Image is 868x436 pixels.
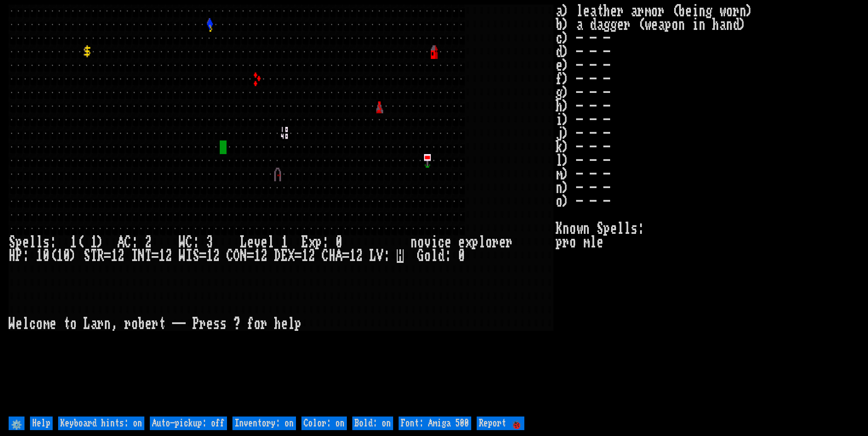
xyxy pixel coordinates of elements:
div: o [36,317,43,331]
div: o [254,317,261,331]
stats: a) leather armor (being worn) b) a dagger (weapon in hand) c) - - - d) - - - e) - - - f) - - - g)... [556,5,859,414]
input: Color: on [301,417,347,430]
div: E [281,249,288,263]
div: 1 [90,236,97,249]
div: ? [233,317,240,331]
div: r [492,236,499,249]
div: T [90,249,97,263]
div: - [172,317,179,331]
input: Font: Amiga 500 [399,417,471,430]
div: s [213,317,220,331]
div: = [295,249,301,263]
div: e [206,317,213,331]
div: = [104,249,111,263]
div: c [438,236,444,249]
div: 0 [43,249,49,263]
div: p [472,236,478,249]
div: r [261,317,267,331]
div: h [274,317,281,331]
div: n [410,236,417,249]
div: i [431,236,438,249]
input: Help [30,417,53,430]
div: o [417,236,424,249]
div: : [322,236,329,249]
div: l [29,236,36,249]
div: e [444,236,451,249]
div: 1 [206,249,213,263]
div: : [49,236,56,249]
div: , [111,317,118,331]
input: ⚙️ [9,417,25,430]
div: C [124,236,131,249]
div: r [97,317,104,331]
div: T [145,249,152,263]
div: 1 [254,249,261,263]
div: : [444,249,451,263]
input: Auto-pickup: off [150,417,227,430]
div: P [192,317,199,331]
div: ) [97,236,104,249]
div: 1 [349,249,356,263]
div: d [438,249,444,263]
div: r [506,236,513,249]
div: v [254,236,261,249]
div: = [152,249,158,263]
div: S [84,249,90,263]
div: R [97,249,104,263]
div: I [186,249,192,263]
div: L [370,249,376,263]
div: : [383,249,390,263]
input: Report 🐞 [477,417,524,430]
div: = [342,249,349,263]
div: c [29,317,36,331]
div: e [261,236,267,249]
mark: H [397,249,404,263]
div: x [308,236,315,249]
div: ( [49,249,56,263]
div: 1 [56,249,63,263]
div: - [179,317,186,331]
div: b [138,317,145,331]
div: l [431,249,438,263]
div: e [458,236,465,249]
div: H [329,249,335,263]
div: o [485,236,492,249]
div: s [43,236,49,249]
div: p [15,236,22,249]
div: p [315,236,322,249]
div: A [118,236,124,249]
div: W [179,236,186,249]
div: 1 [70,236,77,249]
div: L [240,236,247,249]
div: A [335,249,342,263]
div: = [199,249,206,263]
div: P [15,249,22,263]
div: W [9,317,15,331]
div: 2 [165,249,172,263]
div: X [288,249,295,263]
div: n [104,317,111,331]
div: 0 [335,236,342,249]
div: O [233,249,240,263]
div: C [227,249,233,263]
div: N [138,249,145,263]
div: o [424,249,431,263]
div: S [9,236,15,249]
div: r [199,317,206,331]
div: 2 [213,249,220,263]
div: S [192,249,199,263]
div: s [220,317,227,331]
div: a [90,317,97,331]
div: f [247,317,254,331]
div: 0 [63,249,70,263]
div: 2 [356,249,363,263]
div: E [301,236,308,249]
div: l [36,236,43,249]
div: 1 [158,249,165,263]
div: 1 [301,249,308,263]
div: e [281,317,288,331]
div: D [274,249,281,263]
div: e [145,317,152,331]
div: G [417,249,424,263]
input: Inventory: on [232,417,296,430]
